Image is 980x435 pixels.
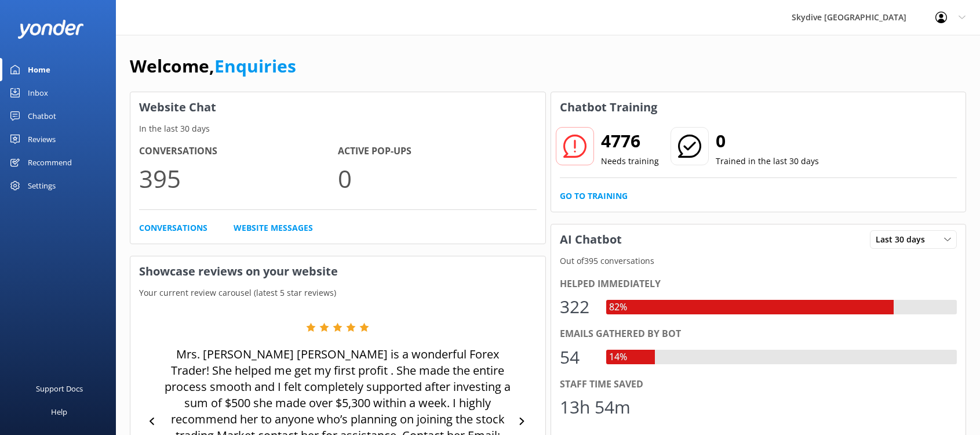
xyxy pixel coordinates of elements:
[338,159,537,198] p: 0
[551,255,966,267] p: Out of 395 conversations
[560,377,957,392] div: Staff time saved
[716,155,819,168] p: Trained in the last 30 days
[139,144,338,159] h4: Conversations
[139,222,207,234] a: Conversations
[551,92,666,122] h3: Chatbot Training
[338,144,537,159] h4: Active Pop-ups
[17,20,84,39] img: yonder-white-logo.png
[560,277,957,292] div: Helped immediately
[130,122,545,135] p: In the last 30 days
[51,400,67,423] div: Help
[28,81,48,104] div: Inbox
[28,58,50,81] div: Home
[28,151,72,174] div: Recommend
[36,377,83,400] div: Support Docs
[28,104,56,128] div: Chatbot
[560,343,595,371] div: 54
[130,92,545,122] h3: Website Chat
[130,52,296,80] h1: Welcome,
[130,287,545,299] p: Your current review carousel (latest 5 star reviews)
[876,233,932,246] span: Last 30 days
[139,159,338,198] p: 395
[560,190,628,202] a: Go to Training
[560,393,631,421] div: 13h 54m
[560,327,957,342] div: Emails gathered by bot
[130,256,545,287] h3: Showcase reviews on your website
[28,174,56,197] div: Settings
[601,127,659,155] h2: 4776
[234,222,313,234] a: Website Messages
[606,300,630,315] div: 82%
[214,54,296,78] a: Enquiries
[28,128,56,151] div: Reviews
[606,350,630,365] div: 14%
[716,127,819,155] h2: 0
[560,293,595,321] div: 322
[601,155,659,168] p: Needs training
[551,224,631,255] h3: AI Chatbot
